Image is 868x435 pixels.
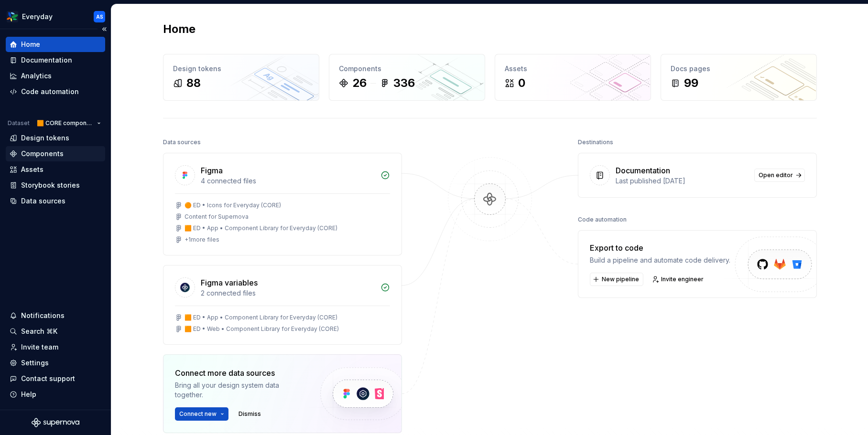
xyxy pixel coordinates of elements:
[661,276,704,283] span: Invite engineer
[602,276,639,283] span: New pipeline
[6,340,105,355] a: Invite team
[163,153,402,255] a: Figma4 connected files🟠 ED • Icons for Everyday (CORE)Content for Supernova🟧 ED • App • Component...
[6,53,105,68] a: Documentation
[6,308,105,323] button: Notifications
[2,6,109,27] button: EverydayAS
[578,213,627,226] div: Code automation
[201,165,223,176] div: Figma
[6,130,105,146] a: Design tokens
[184,314,337,321] div: 🟧 ED • App • Component Library for Everyday (CORE)
[201,288,375,298] div: 2 connected files
[175,367,304,379] div: Connect more data sources
[671,64,807,74] div: Docs pages
[329,54,485,101] a: Components26336
[184,202,281,209] div: 🟠 ED • Icons for Everyday (CORE)
[175,407,228,421] button: Connect new
[6,355,105,371] a: Settings
[21,390,36,399] div: Help
[661,54,817,101] a: Docs pages99
[21,87,79,96] div: Code automation
[6,162,105,177] a: Assets
[239,410,261,418] span: Dismiss
[6,146,105,161] a: Components
[21,40,40,49] div: Home
[8,119,30,127] div: Dataset
[754,169,805,182] a: Open editor
[6,37,105,52] a: Home
[6,178,105,193] a: Storybook stories
[184,213,249,221] div: Content for Supernova
[6,387,105,402] button: Help
[339,64,475,74] div: Components
[184,325,339,333] div: 🟧 ED • Web • Component Library for Everyday (CORE)
[684,75,698,91] div: 99
[21,196,65,206] div: Data sources
[495,54,651,101] a: Assets0
[759,171,793,179] span: Open editor
[590,242,730,254] div: Export to code
[7,11,18,22] img: 551ca721-6c59-42a7-accd-e26345b0b9d6.png
[393,75,415,91] div: 336
[21,55,72,65] div: Documentation
[21,374,75,383] div: Contact support
[590,273,643,286] button: New pipeline
[6,84,105,99] a: Code automation
[21,358,49,368] div: Settings
[21,342,58,352] div: Invite team
[590,255,730,265] div: Build a pipeline and automate code delivery.
[21,133,69,143] div: Design tokens
[505,64,641,74] div: Assets
[32,418,79,427] svg: Supernova Logo
[96,13,103,21] div: AS
[22,12,53,21] div: Everyday
[186,75,201,91] div: 88
[616,176,749,186] div: Last published [DATE]
[21,327,57,336] div: Search ⌘K
[98,22,111,36] button: Collapse sidebar
[163,54,319,101] a: Design tokens88
[37,119,93,127] span: 🟧 CORE components
[518,75,525,91] div: 0
[649,273,708,286] a: Invite engineer
[21,165,43,174] div: Assets
[6,324,105,339] button: Search ⌘K
[352,75,367,91] div: 26
[21,71,52,81] div: Analytics
[6,68,105,84] a: Analytics
[163,265,402,345] a: Figma variables2 connected files🟧 ED • App • Component Library for Everyday (CORE)🟧 ED • Web • Co...
[578,136,613,149] div: Destinations
[6,371,105,386] button: Contact support
[234,407,265,421] button: Dismiss
[163,136,201,149] div: Data sources
[616,165,670,176] div: Documentation
[163,21,195,37] h2: Home
[179,410,217,418] span: Connect new
[21,311,65,320] div: Notifications
[21,149,64,159] div: Components
[33,117,105,130] button: 🟧 CORE components
[184,224,337,232] div: 🟧 ED • App • Component Library for Everyday (CORE)
[6,193,105,209] a: Data sources
[184,236,219,244] div: + 1 more files
[201,277,258,288] div: Figma variables
[175,381,304,400] div: Bring all your design system data together.
[21,180,80,190] div: Storybook stories
[173,64,309,74] div: Design tokens
[201,176,375,186] div: 4 connected files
